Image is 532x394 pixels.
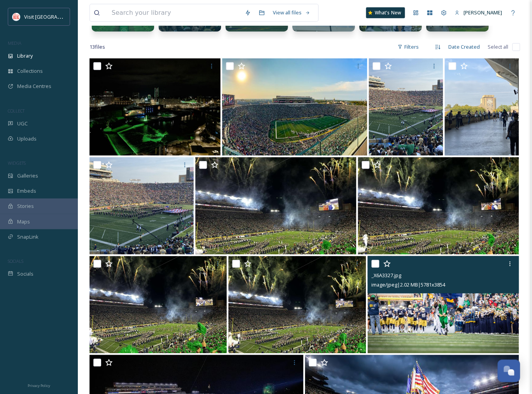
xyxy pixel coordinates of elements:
[17,233,39,241] span: SnapLink
[12,13,20,21] img: vsbm-stackedMISH_CMYKlogo2017.jpg
[358,157,519,255] img: ext_1740171487.789386_cameronseandrumm@gmail.com-IMG_1801.jpeg
[17,202,34,210] span: Stories
[17,83,51,90] span: Media Centres
[17,187,36,195] span: Embeds
[366,7,405,18] a: What's New
[90,256,227,354] img: ext_1740171483.260588_cameronseandrumm@gmail.com-IMG_1800.jpeg
[195,157,356,255] img: ext_1740171490.832913_cameronseandrumm@gmail.com-IMG_1802.jpeg
[17,120,28,127] span: UGC
[28,383,50,389] span: Privacy Policy
[488,43,509,51] span: Select all
[90,58,221,156] img: DJI_0656-Adam%20Raschka (1).jpg
[17,67,43,75] span: Collections
[8,108,25,114] span: COLLECT
[369,58,443,156] img: ext_1740171564.709624_cameronseandrumm@gmail.com-IMG_1269.jpeg
[17,52,33,60] span: Library
[17,172,38,179] span: Galleries
[464,9,502,16] span: [PERSON_NAME]
[445,58,519,156] img: ext_1740171560.733016_cameronseandrumm@gmail.com-IMG_1259.jpeg
[368,256,519,354] img: _X6A3327.jpg
[269,5,314,20] a: View all files
[28,381,50,390] a: Privacy Policy
[498,360,520,382] button: Open Chat
[17,218,30,225] span: Maps
[228,256,366,354] img: ext_1740171475.666799_cameronseandrumm@gmail.com-IMG_1803.jpeg
[222,58,367,156] img: 101224_NDFB-Stanford-296 (3).jpg
[8,258,23,264] span: SOCIALS
[372,281,446,288] span: image/jpeg | 2.02 MB | 5781 x 3854
[108,4,241,21] input: Search your library
[90,43,105,51] span: 13 file s
[394,39,423,55] div: Filters
[8,160,26,166] span: WIDGETS
[451,5,506,20] a: [PERSON_NAME]
[90,157,194,255] img: ext_1740171555.580468_cameronseandrumm@gmail.com-IMG_1270.jpeg
[372,272,402,279] span: _X6A3327.jpg
[24,13,84,20] span: Visit [GEOGRAPHIC_DATA]
[8,40,21,46] span: MEDIA
[17,270,33,278] span: Socials
[445,39,484,55] div: Date Created
[17,135,37,142] span: Uploads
